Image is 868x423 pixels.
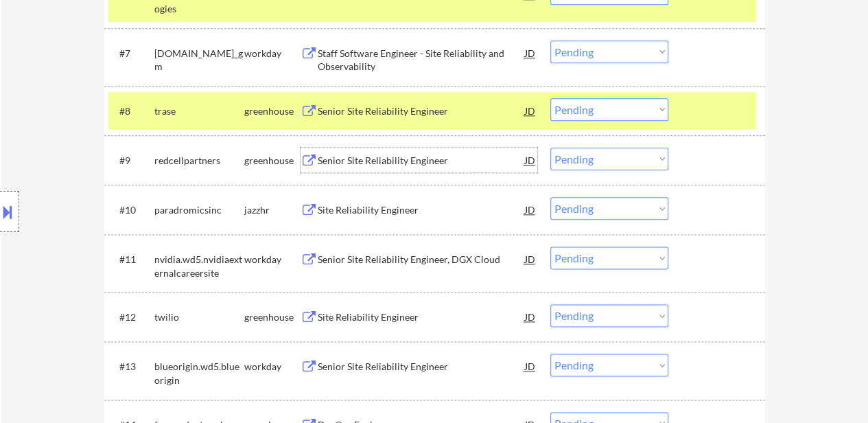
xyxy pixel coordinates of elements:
[244,104,301,118] div: greenhouse
[244,310,301,324] div: greenhouse
[244,47,301,60] div: workday
[154,360,244,387] div: blueorigin.wd5.blueorigin
[119,47,143,60] div: #7
[524,41,537,65] div: JD
[244,203,301,217] div: jazzhr
[154,47,244,73] div: [DOMAIN_NAME]_gm
[524,98,537,123] div: JD
[318,253,525,266] div: Senior Site Reliability Engineer, DGX Cloud
[524,197,537,222] div: JD
[524,354,537,378] div: JD
[524,148,537,172] div: JD
[318,154,525,168] div: Senior Site Reliability Engineer
[318,310,525,324] div: Site Reliability Engineer
[318,47,525,73] div: Staff Software Engineer - Site Reliability and Observability
[244,360,301,374] div: workday
[318,104,525,118] div: Senior Site Reliability Engineer
[524,247,537,271] div: JD
[119,360,143,374] div: #13
[244,154,301,168] div: greenhouse
[318,203,525,217] div: Site Reliability Engineer
[318,360,525,374] div: Senior Site Reliability Engineer
[524,304,537,329] div: JD
[244,253,301,266] div: workday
